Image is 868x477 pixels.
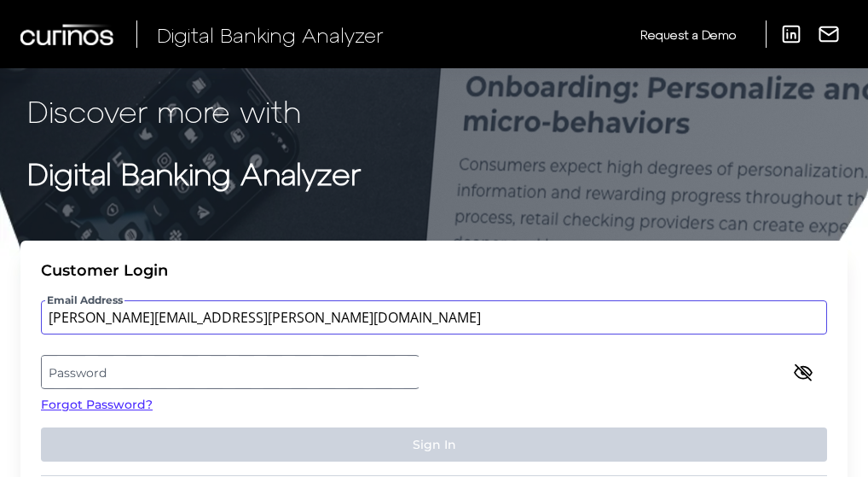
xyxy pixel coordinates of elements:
[42,357,825,387] label: Password
[640,20,736,49] a: Request a Demo
[640,27,736,42] span: Request a Demo
[41,396,827,414] a: Forgot Password?
[41,428,827,462] button: Sign In
[41,261,827,280] div: Customer Login
[157,22,384,47] span: Digital Banking Analyzer
[45,294,124,307] span: Email Address
[27,154,361,191] strong: Digital Banking Analyzer
[27,89,841,134] p: Discover more with
[20,24,116,45] img: Curinos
